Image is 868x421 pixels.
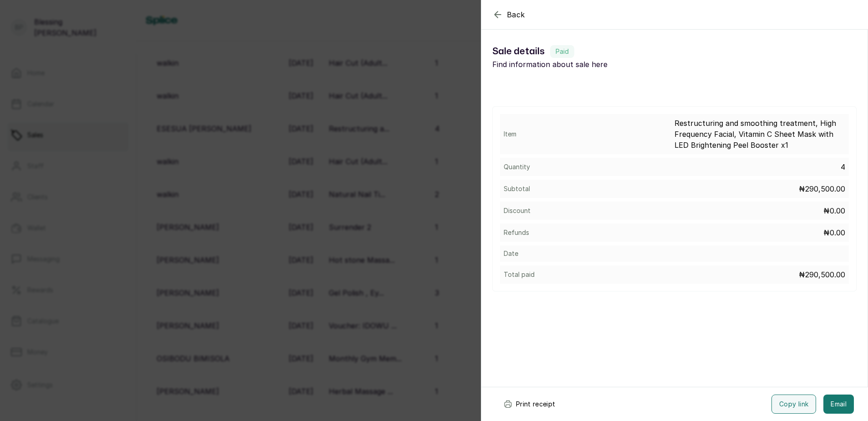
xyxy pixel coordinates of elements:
button: Print receipt [496,395,563,414]
p: Discount [504,206,531,215]
p: Restructuring and smoothing treatment, High Frequency Facial, Vitamin C Sheet Mask with LED Brigh... [674,118,845,151]
p: Quantity [504,162,530,172]
p: Find information about sale here [492,59,674,70]
span: Back [507,9,525,20]
p: Refunds [504,228,529,237]
p: Subtotal [504,184,530,193]
h1: Sale details [492,44,674,59]
button: Back [492,9,525,20]
label: Paid [550,45,574,58]
button: Copy link [771,395,816,414]
p: 4 [841,161,845,172]
p: Total paid [504,270,535,279]
p: ₦0.00 [823,227,845,238]
p: ₦290,500.00 [799,269,845,280]
button: Email [823,395,854,414]
p: Date [504,249,518,258]
p: ₦290,500.00 [799,183,845,194]
p: ₦0.00 [823,205,845,216]
p: Item [504,130,516,139]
